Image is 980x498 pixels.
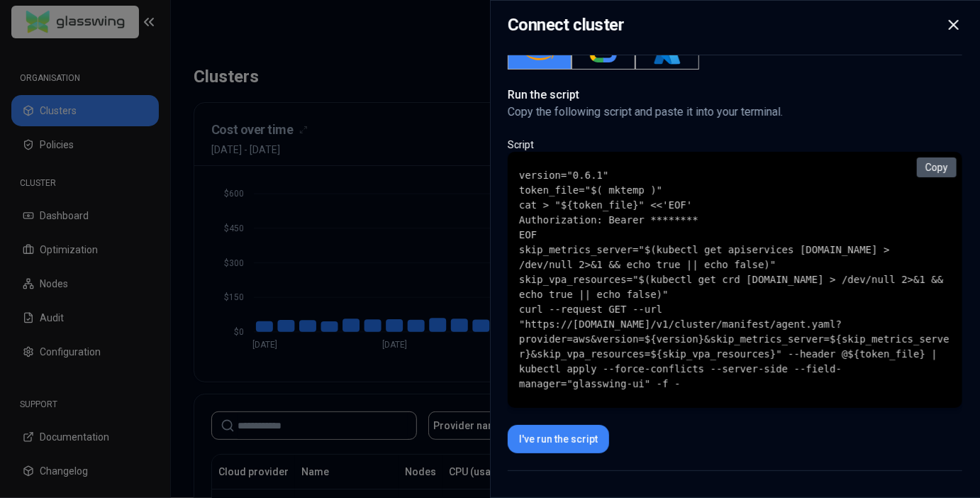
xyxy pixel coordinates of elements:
[917,157,957,177] button: Copy
[508,104,962,121] p: Copy the following script and paste it into your terminal.
[508,425,609,453] button: I've run the script
[508,87,962,104] h1: Run the script
[508,12,624,38] h2: Connect cluster
[519,168,951,392] code: version="0.6.1" token_file="$( mktemp )" cat > "${token_file}" <<'EOF' Authorization: Bearer ****...
[508,138,962,152] p: Script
